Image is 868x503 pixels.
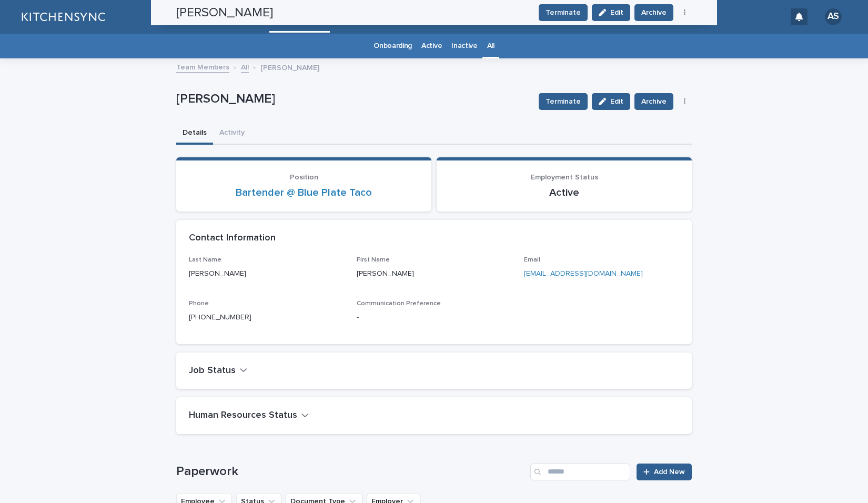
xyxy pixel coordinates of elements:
span: Email [524,257,540,263]
h2: Human Resources Status [189,410,297,421]
span: Communication Preference [357,300,441,307]
span: Last Name [189,257,221,263]
a: All [241,61,249,73]
span: Position [290,174,318,181]
a: All [487,34,494,58]
a: Bartender @ Blue Plate Taco [236,186,372,199]
a: Onboarding [374,34,412,58]
a: Add New [637,464,692,480]
button: Job Status [189,365,247,377]
span: Add New [654,468,685,476]
input: Search [530,464,630,480]
p: [PERSON_NAME] [189,268,344,279]
span: Edit [610,98,623,105]
span: Archive [641,96,667,107]
a: [EMAIL_ADDRESS][DOMAIN_NAME] [524,270,643,277]
button: Edit [592,93,630,110]
h1: Paperwork [176,464,526,479]
button: Terminate [539,93,588,110]
a: Inactive [451,34,478,58]
span: First Name [357,257,390,263]
p: [PERSON_NAME] [357,268,512,279]
img: lGNCzQTxQVKGkIr0XjOy [21,6,105,27]
div: AS [825,8,842,25]
p: [PERSON_NAME] [176,92,530,107]
span: Terminate [546,96,581,107]
span: Phone [189,300,209,307]
h2: Contact Information [189,233,276,244]
a: Active [421,34,442,58]
button: Activity [213,123,251,145]
span: Employment Status [531,174,598,181]
a: [PHONE_NUMBER] [189,314,251,321]
p: [PERSON_NAME] [260,61,319,73]
button: Details [176,123,213,145]
a: Team Members [176,61,229,73]
p: - [357,312,512,323]
button: Human Resources Status [189,410,309,421]
button: Archive [634,93,673,110]
h2: Job Status [189,365,236,377]
p: Active [449,186,679,199]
